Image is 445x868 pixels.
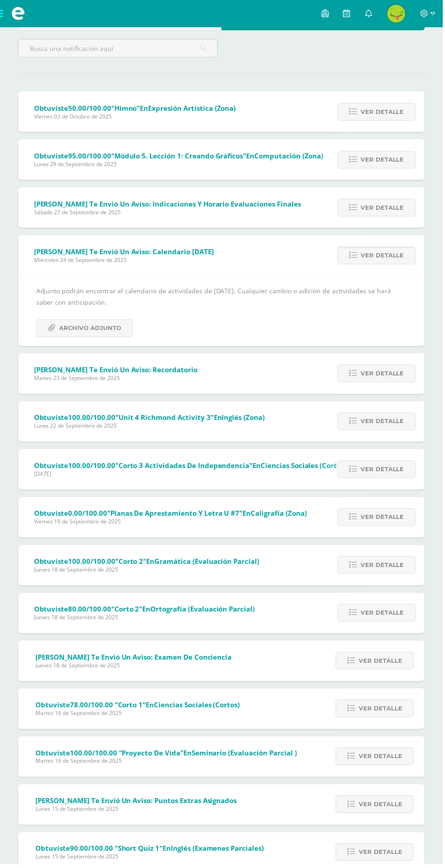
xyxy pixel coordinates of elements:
span: Ver detalle [361,848,404,865]
span: Lunes 22 de Septiembre de 2025 [34,424,266,432]
span: "Himno" [112,104,141,113]
span: "Planas de aprestamiento y letra U #7" [108,511,244,520]
span: "Corto 2" [112,607,143,616]
span: 50.00/100.00 [69,104,112,113]
span: Viernes 03 de Octubre de 2025 [34,113,237,121]
span: 100.00/100.00 [69,415,116,424]
span: Ciencias Sociales (Cortos) [262,463,348,472]
span: Inglés (Zona) [223,415,266,424]
span: Ver detalle [362,367,406,384]
span: Ver detalle [362,152,406,169]
span: Miércoles 24 de Septiembre de 2025 [34,257,215,265]
span: "Proyecto de vida" [119,752,184,761]
span: Lunes 15 de Septiembre de 2025 [36,809,238,817]
span: Ver detalle [362,511,406,528]
span: Ver detalle [362,200,406,217]
span: 100.00/100.00 [69,463,116,472]
a: Archivo Adjunto [36,321,133,339]
span: "Short Quiz 1" [115,848,163,857]
span: 100.00/100.00 [70,752,118,761]
span: Ver detalle [362,463,406,480]
span: Obtuviste en [36,704,241,713]
span: "Corto 2" [116,559,147,568]
span: Ver detalle [361,704,404,720]
span: 0.00/100.00 [69,511,108,520]
span: Inglés (Examenes Parciales) [172,848,265,857]
span: 100.00/100.00 [69,559,116,568]
span: "Corto 3 Actividades de Independencia" [116,463,254,472]
img: 97e88fa67c80cacf31678ba3dd903fc2.png [389,5,407,23]
span: [PERSON_NAME] te envió un aviso: Recordatorio [34,367,198,376]
span: Ciencias Sociales (Cortos) [155,704,241,713]
span: Ver detalle [361,800,404,817]
span: Obtuviste en [34,104,237,113]
span: [PERSON_NAME] te envió un aviso: Calendario [DATE] [34,248,215,257]
span: Expresión Artística (Zona) [149,104,237,113]
span: Obtuviste en [34,559,261,568]
span: Gramática (Evaluación parcial) [155,559,261,568]
span: Obtuviste en [36,752,298,761]
span: Ver detalle [362,607,406,624]
span: 95.00/100.00 [69,152,112,161]
span: Martes 16 de Septiembre de 2025 [36,713,241,720]
span: Ver detalle [362,415,406,432]
span: Obtuviste en [34,415,266,424]
span: Jueves 18 de Septiembre de 2025 [34,568,261,576]
span: 78.00/100.00 [70,704,114,713]
span: [PERSON_NAME] te envió un aviso: Puntos Extras Asignados [36,800,238,809]
span: Ver detalle [362,559,406,576]
span: Martes 23 de Septiembre de 2025 [34,376,198,384]
span: Sábado 27 de Septiembre de 2025 [34,209,302,217]
span: Lunes 15 de Septiembre de 2025 [36,857,265,865]
span: [PERSON_NAME] te envió un aviso: Examen de Conciencia [36,656,233,665]
span: Lunes 29 de Septiembre de 2025 [34,161,325,169]
span: Jueves 18 de Septiembre de 2025 [34,616,256,624]
span: "Unit 4 Richmond Activity 3" [116,415,215,424]
span: Ver detalle [361,752,404,769]
span: [PERSON_NAME] te envió un aviso: Indicaciones y Horario Evaluaciones Finales [34,200,302,209]
div: Adjunto podrán encontrar el calendario de actividades de [DATE]. Cualquier cambio o adición de ac... [36,286,409,339]
span: Obtuviste en [34,463,348,472]
span: Archivo Adjunto [59,321,122,338]
span: Seminario (Evaluación Parcial ) [193,752,298,761]
span: Ver detalle [361,656,404,672]
span: Viernes 19 de Septiembre de 2025 [34,520,308,528]
span: Obtuviste en [34,152,325,161]
span: Obtuviste en [36,848,265,857]
span: Jueves 18 de Septiembre de 2025 [36,665,233,672]
span: 80.00/100.00 [69,607,112,616]
span: Ver detalle [362,248,406,265]
span: Ver detalle [362,104,406,121]
span: "Módulo 5. Lección 1: Creando Gráficos" [112,152,247,161]
span: [DATE] [34,472,348,480]
span: Ortografía (Evaluación parcial) [151,607,256,616]
span: Martes 16 de Septiembre de 2025 [36,761,298,769]
span: 90.00/100.00 [70,848,114,857]
span: "Corto 1" [115,704,147,713]
input: Busca una notificación aquí [19,39,218,57]
span: Obtuviste en [34,607,256,616]
span: Caligrafía (Zona) [252,511,308,520]
span: Computación (Zona) [256,152,325,161]
span: Obtuviste en [34,511,308,520]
